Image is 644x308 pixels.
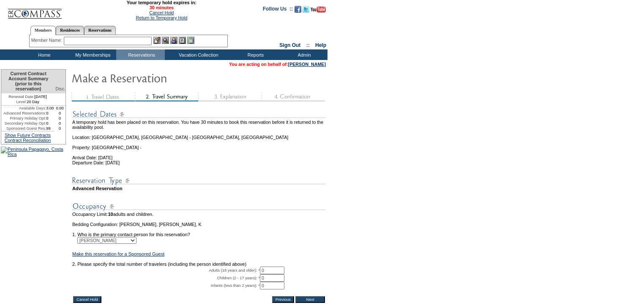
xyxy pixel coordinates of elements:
[54,126,65,131] td: 0
[72,274,260,282] td: Children (2 - 17 years): *
[153,37,161,44] img: b_edit.gif
[1,106,46,111] td: Available Days:
[54,121,65,126] td: 0
[84,26,116,35] a: Reservations
[1,126,46,131] td: Sponsored Guest Res:
[68,49,116,60] td: My Memberships
[135,93,198,101] img: step2_state2.gif
[295,6,301,13] img: Become our fan on Facebook
[198,93,262,101] img: step3_state1.gif
[295,8,301,14] a: Become our fan on Facebook
[72,160,326,165] td: Departure Date: [DATE]
[46,106,54,111] td: 3.00
[72,130,326,140] td: Location: [GEOGRAPHIC_DATA], [GEOGRAPHIC_DATA] - [GEOGRAPHIC_DATA], [GEOGRAPHIC_DATA]
[136,15,188,20] a: Return to Temporary Hold
[272,296,294,303] input: Previous
[295,296,325,303] input: Next
[1,111,46,116] td: Advanced Reservations:
[72,227,326,237] td: 1. Who is the primary contact person for this reservation?
[262,93,325,101] img: step4_state1.gif
[108,212,113,217] span: 10
[306,42,310,48] span: ::
[1,121,46,126] td: Secondary Holiday Opt:
[5,138,51,143] a: Contract Reconciliation
[162,37,169,44] img: View
[303,6,309,13] img: Follow us on Twitter
[279,49,327,60] td: Admin
[230,49,279,60] td: Reports
[56,26,84,35] a: Residences
[71,93,135,101] img: step1_state3.gif
[46,121,54,126] td: 0
[73,296,101,303] input: Cancel Hold
[170,37,177,44] img: Impersonate
[71,69,240,86] img: Make Reservation
[5,133,51,138] a: Show Future Contracts
[19,49,68,60] td: Home
[30,26,56,35] a: Members
[46,116,54,121] td: 0
[54,111,65,116] td: 0
[229,62,326,67] span: You are acting on behalf of:
[54,116,65,121] td: 0
[315,42,326,48] a: Help
[187,37,194,44] img: b_calculator.gif
[179,37,186,44] img: Reservations
[288,62,326,67] a: [PERSON_NAME]
[263,5,293,15] td: Follow Us ::
[72,262,326,267] td: 2. Please specify the total number of travelers (including the person identified above)
[303,8,309,14] a: Follow us on Twitter
[31,37,64,44] div: Member Name:
[311,6,326,13] img: Subscribe to our YouTube Channel
[46,111,54,116] td: 0
[1,70,54,93] td: Current Contract Account Summary (prior to this reservation)
[165,49,230,60] td: Vacation Collection
[72,150,326,160] td: Arrival Date: [DATE]
[46,126,54,131] td: 99
[311,8,326,14] a: Subscribe to our YouTube Channel
[116,49,165,60] td: Reservations
[72,186,326,191] td: Advanced Reservation
[279,42,300,48] a: Sign Out
[54,106,65,111] td: 0.00
[7,2,62,19] img: Compass Home
[1,116,46,121] td: Primary Holiday Opt:
[55,86,65,91] span: Disc.
[16,99,27,104] span: Level:
[72,267,260,274] td: Adults (18 years and older): *
[1,93,54,99] td: [DATE]
[72,175,326,186] img: subTtlResType.gif
[72,222,326,227] td: Bedding Configuration: [PERSON_NAME], [PERSON_NAME], K
[72,109,326,120] img: subTtlSelectedDates.gif
[149,10,174,15] a: Cancel Hold
[72,120,326,130] td: A temporary hold has been placed on this reservation. You have 30 minutes to book this reservatio...
[72,251,164,256] a: Make this reservation for a Sponsored Guest
[72,140,326,150] td: Property: [GEOGRAPHIC_DATA] -
[72,201,326,212] img: subTtlOccupancy.gif
[72,212,326,217] td: Occupancy Limit: adults and children.
[1,99,54,106] td: 20 Day
[66,5,257,10] span: 30 minutes
[72,282,260,289] td: Infants (less than 2 years): *
[8,94,34,99] span: Renewal Date:
[1,147,66,157] img: Peninsula Papagayo, Costa Rica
